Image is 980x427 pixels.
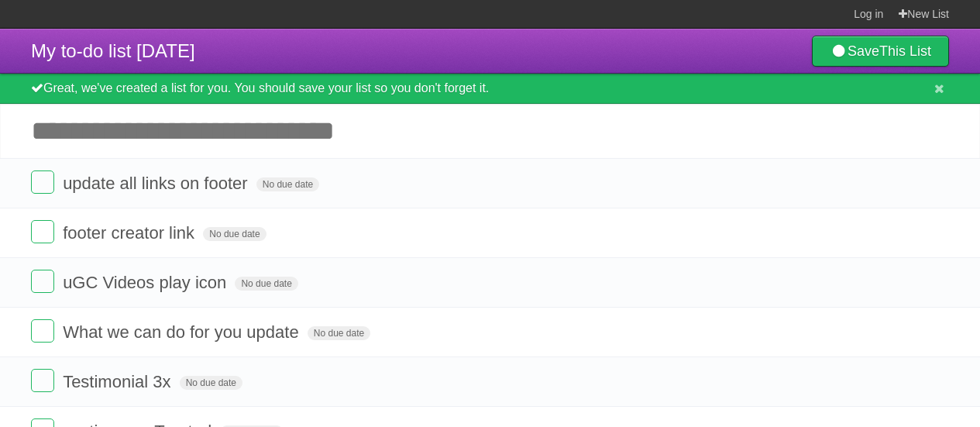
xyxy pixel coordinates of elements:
span: update all links on footer [63,174,252,193]
label: Done [31,319,54,343]
span: No due date [308,326,370,340]
b: This List [879,43,931,59]
span: My to-do list [DATE] [31,40,195,61]
span: Testimonial 3x [63,372,174,391]
span: No due date [180,376,242,390]
span: No due date [203,227,266,241]
a: SaveThis List [812,36,949,67]
label: Done [31,270,54,293]
span: No due date [235,277,297,291]
label: Done [31,220,54,243]
label: Done [31,369,54,392]
span: uGC Videos play icon [63,273,230,292]
span: footer creator link [63,223,198,243]
span: No due date [256,177,319,191]
span: What we can do for you update [63,322,303,342]
label: Done [31,170,54,194]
